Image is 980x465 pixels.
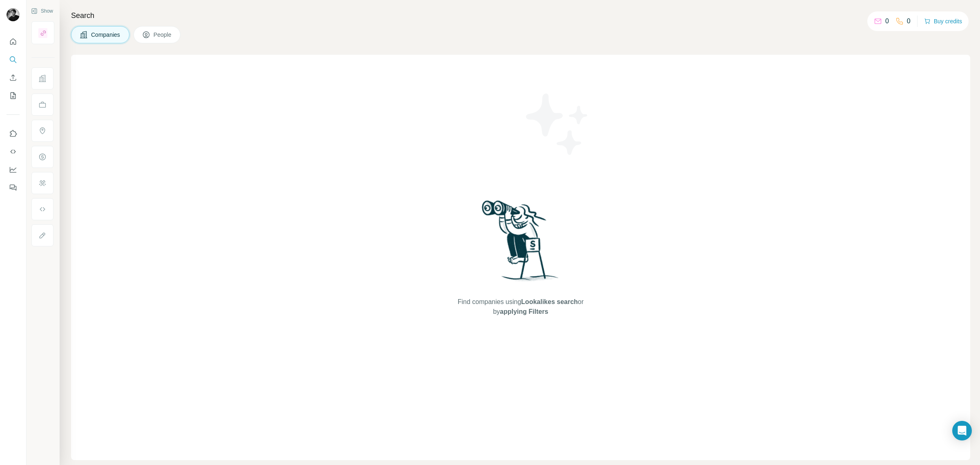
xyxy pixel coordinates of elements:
[952,421,972,440] div: Open Intercom Messenger
[7,144,20,159] button: Use Surfe API
[7,52,20,67] button: Search
[521,298,578,305] span: Lookalikes search
[478,198,563,289] img: Surfe Illustration - Woman searching with binoculars
[7,88,20,103] button: My lists
[25,5,59,17] button: Show
[500,308,548,315] span: applying Filters
[521,87,594,161] img: Surfe Illustration - Stars
[7,34,20,49] button: Quick start
[91,31,121,39] span: Companies
[924,16,962,27] button: Buy credits
[7,8,20,21] img: Avatar
[7,162,20,177] button: Dashboard
[7,180,20,195] button: Feedback
[154,31,172,39] span: People
[455,297,586,317] span: Find companies using or by
[907,16,911,26] p: 0
[7,70,20,85] button: Enrich CSV
[71,10,970,21] h4: Search
[7,126,20,141] button: Use Surfe on LinkedIn
[885,16,889,26] p: 0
